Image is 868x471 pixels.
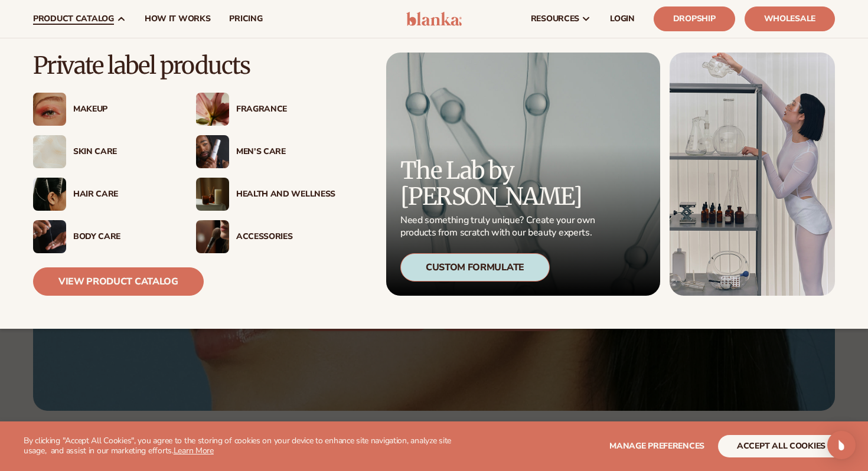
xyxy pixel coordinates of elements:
p: The Lab by [PERSON_NAME] [400,158,599,210]
a: Female with makeup brush. Accessories [196,220,335,253]
a: Candles and incense on table. Health And Wellness [196,178,335,211]
span: How It Works [145,14,211,24]
a: Dropship [654,6,735,31]
a: Male hand applying moisturizer. Body Care [33,220,172,253]
span: product catalog [33,14,114,24]
button: Manage preferences [609,435,704,457]
img: Pink blooming flower. [196,93,229,126]
div: Health And Wellness [236,189,335,199]
p: Private label products [33,53,335,78]
span: pricing [229,14,262,24]
img: Female with glitter eye makeup. [33,93,66,126]
img: Cream moisturizer swatch. [33,135,66,168]
p: By clicking "Accept All Cookies", you agree to the storing of cookies on your device to enhance s... [24,436,461,456]
div: Skin Care [73,147,172,157]
a: Learn More [174,445,214,456]
a: Female hair pulled back with clips. Hair Care [33,178,172,211]
a: Microscopic product formula. The Lab by [PERSON_NAME] Need something truly unique? Create your ow... [386,53,660,296]
button: accept all cookies [718,435,844,457]
a: View Product Catalog [33,267,204,296]
p: Need something truly unique? Create your own products from scratch with our beauty experts. [400,214,599,239]
span: resources [531,14,579,24]
div: Body Care [73,232,172,242]
span: LOGIN [610,14,635,24]
div: Fragrance [236,104,335,115]
a: Pink blooming flower. Fragrance [196,93,335,126]
img: Female hair pulled back with clips. [33,178,66,211]
div: Hair Care [73,189,172,199]
img: Male hand applying moisturizer. [33,220,66,253]
img: Candles and incense on table. [196,178,229,211]
div: Men’s Care [236,147,335,157]
span: Manage preferences [609,440,704,452]
div: Makeup [73,104,172,115]
img: Male holding moisturizer bottle. [196,135,229,168]
div: Accessories [236,232,335,242]
a: Male holding moisturizer bottle. Men’s Care [196,135,335,168]
a: Wholesale [745,6,835,31]
img: logo [406,12,462,26]
div: Custom Formulate [400,253,550,282]
div: Open Intercom Messenger [827,431,856,459]
a: Female with glitter eye makeup. Makeup [33,93,172,126]
img: Female in lab with equipment. [670,53,835,296]
a: Cream moisturizer swatch. Skin Care [33,135,172,168]
img: Female with makeup brush. [196,220,229,253]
